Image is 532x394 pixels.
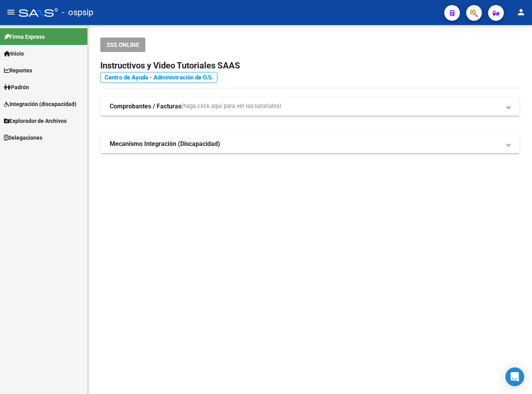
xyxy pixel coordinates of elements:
[100,58,519,73] h2: Instructivos y Video Tutoriales SAAS
[100,97,519,116] mat-expansion-panel-header: Comprobantes / Facturas(haga click aquí para ver los tutoriales)
[107,41,139,49] span: SSS ONLINE
[4,100,76,108] span: Integración (discapacidad)
[110,102,181,111] strong: Comprobantes / Facturas
[4,32,45,41] span: Firma Express
[100,135,519,153] mat-expansion-panel-header: Mecanismo Integración (Discapacidad)
[6,7,16,17] mat-icon: menu
[4,117,67,125] span: Explorador de Archivos
[4,83,29,92] span: Padrón
[100,72,217,83] a: Centro de Ayuda - Administración de O.S.
[62,4,93,21] span: - ospsip
[181,102,281,111] span: (haga click aquí para ver los tutoriales)
[516,7,526,17] mat-icon: person
[100,38,145,52] button: SSS ONLINE
[4,133,42,142] span: Delegaciones
[4,66,32,75] span: Reportes
[110,140,220,148] strong: Mecanismo Integración (Discapacidad)
[4,49,24,58] span: Inicio
[505,367,524,386] div: Open Intercom Messenger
